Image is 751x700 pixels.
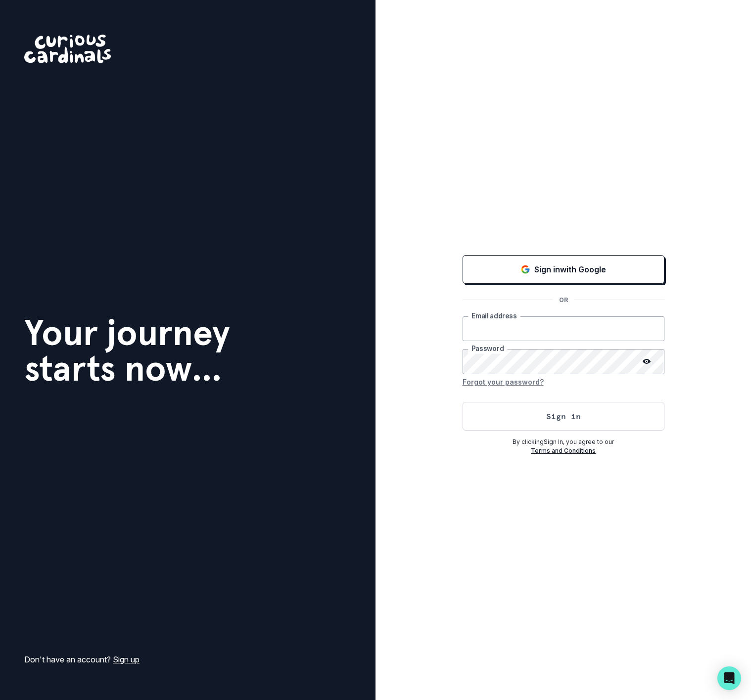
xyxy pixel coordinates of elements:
[24,315,230,386] h1: Your journey starts now...
[531,447,596,454] a: Terms and Conditions
[463,402,664,431] button: Sign in
[463,374,544,390] button: Forgot your password?
[24,654,140,665] p: Don't have an account?
[553,296,574,305] p: OR
[463,255,664,284] button: Sign in with Google (GSuite)
[463,437,664,446] p: By clicking Sign In , you agree to our
[534,263,606,275] p: Sign in with Google
[717,666,741,690] div: Open Intercom Messenger
[113,655,140,664] a: Sign up
[24,35,111,63] img: Curious Cardinals Logo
